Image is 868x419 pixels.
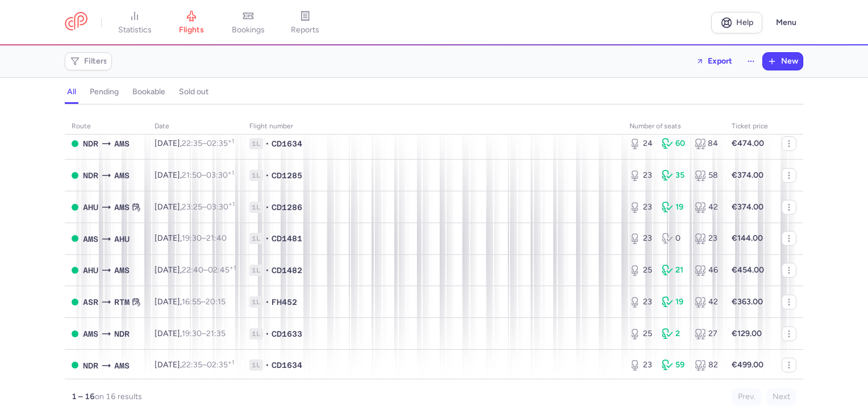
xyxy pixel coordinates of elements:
span: AMS [114,137,130,150]
a: bookings [220,10,277,35]
span: AMS [114,359,130,372]
span: • [265,265,269,276]
h4: all [67,87,76,97]
span: [DATE], [155,170,234,180]
div: 25 [629,265,653,276]
span: [DATE], [155,202,235,212]
span: [DATE], [155,329,226,338]
span: 1L [249,233,263,244]
span: 1L [249,138,263,149]
span: flights [179,25,204,35]
span: Help [736,18,753,27]
sup: +1 [228,137,234,145]
div: 35 [662,170,685,181]
div: 42 [695,202,718,213]
strong: €129.00 [732,329,762,338]
span: • [265,359,269,371]
span: NDR [83,137,98,150]
div: 0 [662,233,685,244]
h4: sold out [179,87,208,97]
span: AHU [83,201,98,213]
span: [DATE], [155,297,226,307]
div: 23 [629,233,653,244]
span: NDR [83,169,98,182]
button: Export [688,52,740,70]
span: 1L [249,265,263,276]
span: bookings [232,25,265,35]
span: AHU [83,264,98,276]
time: 16:55 [182,297,201,307]
time: 22:35 [182,139,202,148]
div: 58 [695,170,718,181]
div: 2 [662,328,685,340]
span: [DATE], [155,139,234,148]
span: [DATE], [155,360,234,370]
button: Menu [769,12,803,33]
button: New [763,53,803,70]
span: 1L [249,359,263,371]
time: 21:35 [206,329,226,338]
div: 21 [662,265,685,276]
span: Filters [84,57,107,66]
sup: +1 [229,264,236,271]
div: 59 [662,359,685,371]
span: CD1482 [272,265,302,276]
sup: +1 [228,169,234,177]
div: 82 [695,359,718,371]
span: – [182,329,226,338]
strong: €374.00 [732,202,763,212]
th: Flight number [243,118,623,135]
time: 03:30 [207,202,235,212]
span: CD1285 [272,170,302,181]
a: flights [163,10,220,35]
span: • [265,328,269,340]
span: – [182,170,234,180]
a: Help [711,12,762,33]
strong: 1 – 16 [72,392,95,401]
time: 22:40 [182,265,203,275]
th: number of seats [623,118,725,135]
button: Prev. [732,388,762,405]
time: 19:30 [182,233,202,243]
span: 1L [249,170,263,181]
h4: pending [90,87,119,97]
time: 20:15 [206,297,226,307]
span: on 16 results [95,392,142,401]
div: 46 [695,265,718,276]
span: AMS [114,201,130,213]
span: [DATE], [155,233,227,243]
strong: €454.00 [732,265,764,275]
div: 25 [629,328,653,340]
span: Export [708,57,732,65]
span: reports [291,25,319,35]
time: 21:40 [206,233,227,243]
button: Next [766,388,796,405]
div: 23 [629,170,653,181]
div: 19 [662,296,685,308]
time: 22:35 [182,360,202,370]
div: 27 [695,328,718,340]
span: New [781,57,798,66]
div: 24 [629,138,653,149]
span: AMS [114,264,130,276]
div: 19 [662,202,685,213]
a: reports [277,10,333,35]
span: 1L [249,296,263,308]
span: statistics [118,25,152,35]
span: FH452 [272,296,297,308]
strong: €374.00 [732,170,763,180]
th: Ticket price [725,118,775,135]
div: 23 [629,359,653,371]
th: route [65,118,148,135]
a: statistics [106,10,163,35]
div: 23 [629,296,653,308]
time: 02:45 [208,265,236,275]
strong: €499.00 [732,360,763,370]
span: • [265,233,269,244]
h4: bookable [132,87,165,97]
span: AMS [83,328,98,340]
time: 19:30 [182,329,202,338]
a: CitizenPlane red outlined logo [65,12,87,33]
strong: €363.00 [732,297,763,307]
span: AMS [114,169,130,182]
